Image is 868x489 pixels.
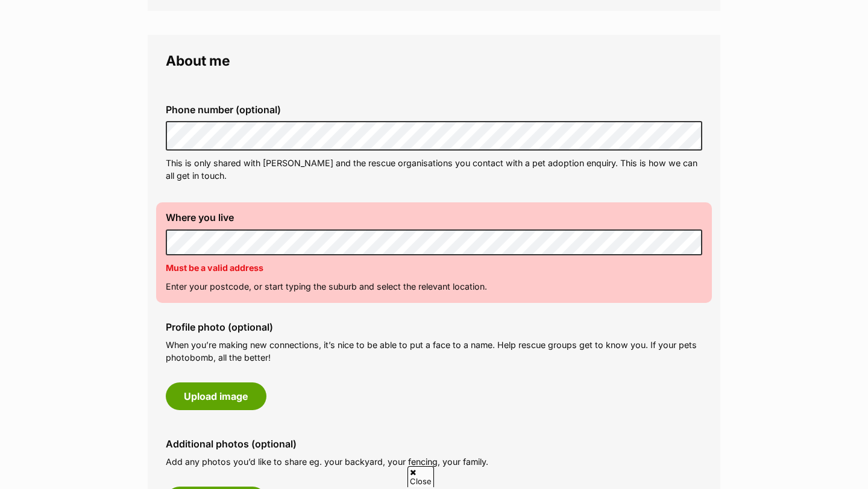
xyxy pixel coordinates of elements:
span: Close [407,466,434,487]
label: Profile photo (optional) [166,322,702,332]
legend: About me [166,53,702,69]
label: Phone number (optional) [166,104,702,115]
button: Upload image [166,382,266,410]
p: This is only shared with [PERSON_NAME] and the rescue organisations you contact with a pet adopti... [166,157,702,182]
p: Add any photos you’d like to share eg. your backyard, your fencing, your family. [166,455,702,468]
p: Enter your postcode, or start typing the suburb and select the relevant location. [166,280,702,293]
p: When you’re making new connections, it’s nice to be able to put a face to a name. Help rescue gro... [166,338,702,364]
label: Additional photos (optional) [166,438,702,449]
label: Where you live [166,212,702,223]
p: Must be a valid address [166,261,702,274]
